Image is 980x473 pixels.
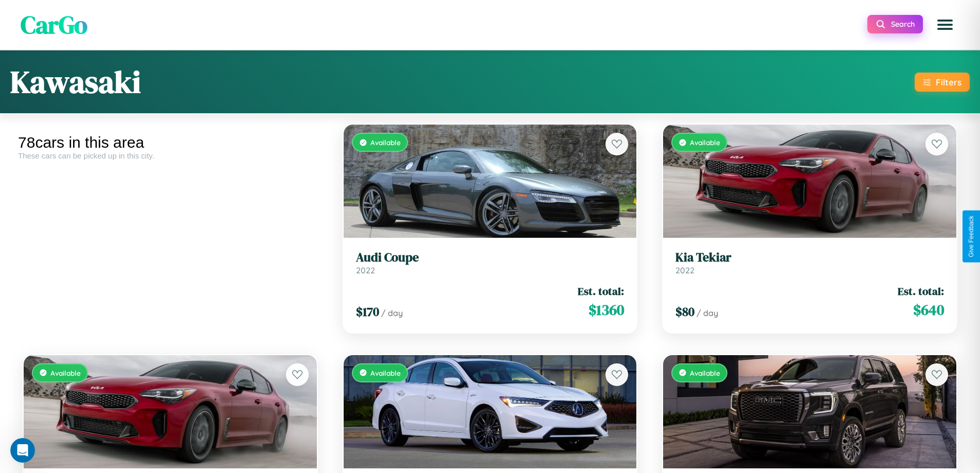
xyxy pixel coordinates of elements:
span: 2022 [675,265,694,275]
h3: Kia Tekiar [675,250,944,265]
span: / day [381,308,403,318]
iframe: Intercom live chat [10,438,35,463]
button: Filters [915,73,970,92]
div: Give Feedback [968,216,975,257]
span: CarGo [21,8,87,42]
span: Available [690,369,720,377]
span: $ 640 [913,300,944,320]
button: Search [867,15,923,33]
span: Available [690,138,720,147]
span: 2022 [356,265,375,275]
button: Open menu [931,10,959,39]
div: Filters [936,77,961,87]
span: $ 1360 [589,300,624,320]
div: 78 cars in this area [18,134,323,151]
span: $ 80 [675,303,694,320]
h3: Audi Coupe [356,250,625,265]
a: Kia Tekiar2022 [675,250,944,275]
span: Est. total: [898,284,944,299]
span: Est. total: [578,284,624,299]
div: These cars can be picked up in this city. [18,151,323,160]
span: Search [891,20,915,29]
span: / day [697,308,718,318]
a: Audi Coupe2022 [356,250,625,275]
h1: Kawasaki [10,61,141,103]
span: Available [370,369,401,377]
span: $ 170 [356,303,379,320]
span: Available [370,138,401,147]
span: Available [50,369,81,377]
